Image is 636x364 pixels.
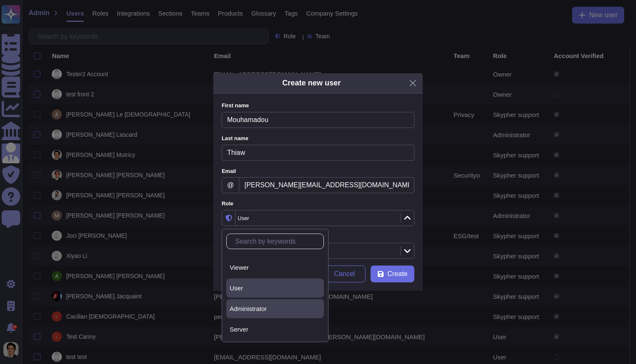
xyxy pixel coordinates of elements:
[334,271,355,277] span: Cancel
[230,326,321,333] div: Server
[230,264,321,271] div: Viewer
[230,305,267,313] span: Administrator
[226,299,324,318] div: Administrator
[238,215,249,221] div: User
[230,284,321,292] div: User
[222,112,414,128] input: Enter user firstname
[222,169,414,174] label: Email
[230,284,243,292] span: User
[371,266,414,282] button: Create
[222,136,414,141] label: Last name
[222,103,414,109] label: First name
[222,201,414,207] label: Role
[387,271,408,277] span: Create
[230,305,321,313] div: Administrator
[282,77,341,89] div: Create new user
[323,266,366,282] button: Cancel
[239,177,414,193] input: Enter email
[231,234,323,249] input: Search by keywords
[226,258,324,277] div: Viewer
[406,77,419,90] button: Close
[230,326,248,333] span: Server
[226,279,324,298] div: User
[230,264,249,271] span: Viewer
[222,145,414,161] input: Enter user lastname
[222,177,239,193] span: @
[226,320,324,339] div: Server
